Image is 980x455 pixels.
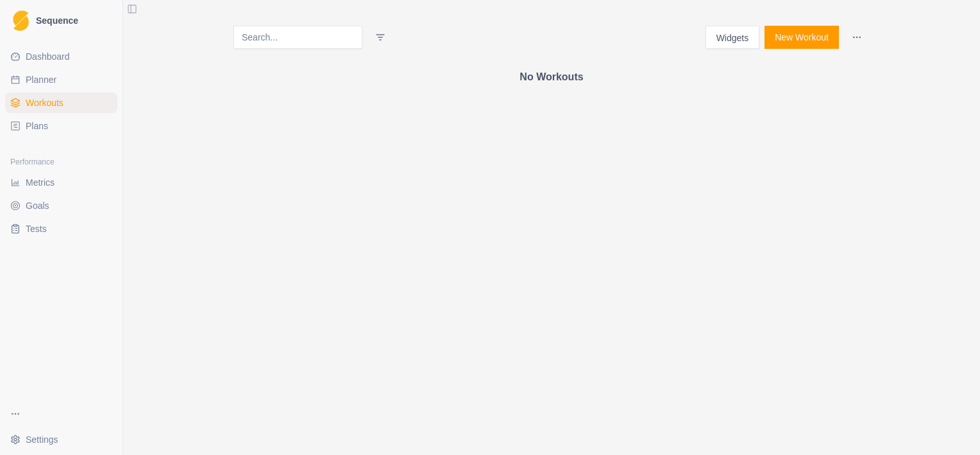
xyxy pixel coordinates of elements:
[26,50,70,63] span: Dashboard
[26,222,47,235] span: Tests
[5,429,117,450] button: Settings
[13,10,29,31] img: Logo
[5,46,117,67] a: Dashboard
[233,69,870,85] p: No Workouts
[26,176,55,189] span: Metrics
[26,120,48,132] span: Plans
[5,172,117,193] a: Metrics
[26,199,49,212] span: Goals
[705,26,760,49] button: Widgets
[5,152,117,172] div: Performance
[765,26,839,49] button: New Workout
[233,26,362,49] input: Search...
[26,73,56,86] span: Planner
[5,5,117,36] a: LogoSequence
[5,69,117,90] a: Planner
[36,16,78,25] span: Sequence
[5,93,117,113] a: Workouts
[5,219,117,239] a: Tests
[5,116,117,136] a: Plans
[5,195,117,216] a: Goals
[26,96,63,109] span: Workouts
